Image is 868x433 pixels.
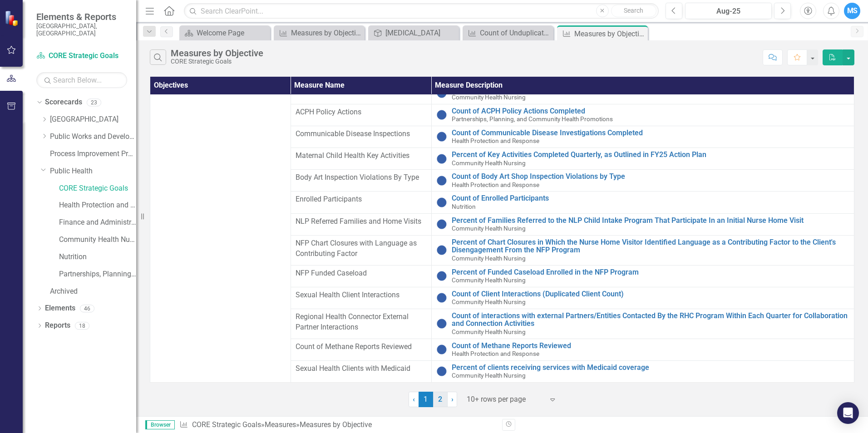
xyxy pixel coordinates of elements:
a: Health Protection and Response [59,200,136,211]
span: Health Protection and Response [452,181,539,188]
a: CORE Strategic Goals [36,51,127,61]
span: Community Health Nursing [452,372,526,379]
a: Percent of clients receiving services with Medicaid coverage [452,364,849,372]
img: Baselining [436,175,447,186]
span: Elements & Reports [36,11,127,22]
img: Baselining [436,153,447,164]
span: Community Health Nursing [452,159,526,167]
span: Sexual Health Client Interactions [296,290,399,299]
span: Communicable Disease Inspections [296,129,410,138]
a: [GEOGRAPHIC_DATA] [50,114,136,125]
span: Browser [145,420,175,429]
a: Public Health [50,166,136,177]
a: Percent of Chart Closures in Which the Nurse Home Visitor Identified Language as a Contributing F... [452,238,849,254]
span: 1 [419,392,433,407]
span: Count of Methane Reports Reviewed [296,342,412,351]
input: Search ClearPoint... [184,3,659,19]
span: Search [624,7,643,14]
a: Reports [45,320,70,331]
div: [MEDICAL_DATA] [385,27,457,39]
img: Baselining [436,292,447,303]
a: Process Improvement Program [50,149,136,159]
div: Measures by Objective [171,48,263,58]
div: Measures by Objective [300,420,372,429]
img: Baselining [436,245,447,256]
div: Aug-25 [688,6,769,17]
a: Count of Body Art Shop Inspection Violations by Type [452,172,849,181]
div: CORE Strategic Goals [171,58,263,65]
img: Baselining [436,318,447,329]
span: NFP Chart Closures with Language as Contributing Factor [296,239,417,258]
a: Partnerships, Planning, and Community Health Promotions [59,269,136,280]
a: Elements [45,303,75,314]
input: Search Below... [36,72,127,88]
span: Sexual Health Clients with Medicaid [296,364,410,373]
small: [GEOGRAPHIC_DATA], [GEOGRAPHIC_DATA] [36,22,127,37]
img: Baselining [436,344,447,355]
span: Community Health Nursing [452,276,526,284]
a: Count of interactions with external Partners/Entities Contacted By the RHC Program Within Each Qu... [452,312,849,328]
span: Nutrition [452,203,476,210]
a: Scorecards [45,97,82,108]
a: [MEDICAL_DATA] [370,27,457,39]
a: Measures [265,420,296,429]
a: Archived [50,286,136,297]
span: Community Health Nursing [452,328,526,335]
span: ACPH Policy Actions [296,108,361,116]
a: Count of Client Interactions (Duplicated Client Count) [452,290,849,298]
span: Maternal Child Health Key Activities [296,151,409,160]
div: 23 [87,98,101,106]
button: MS [844,3,860,19]
span: NFP Funded Caseload [296,269,367,277]
a: Percent of Funded Caseload Enrolled in the NFP Program [452,268,849,276]
img: ClearPoint Strategy [5,10,20,26]
img: Baselining [436,366,447,377]
a: Count of Unduplicated People Enrolled and Served in the [MEDICAL_DATA] Program Over Each Quarter [465,27,551,39]
a: Percent of Key Activities Completed Quarterly, as Outlined in FY25 Action Plan [452,151,849,159]
div: Count of Unduplicated People Enrolled and Served in the [MEDICAL_DATA] Program Over Each Quarter [480,27,551,39]
div: 46 [80,305,94,312]
a: Count of Methane Reports Reviewed [452,342,849,350]
div: Welcome Page [197,27,268,39]
img: Baselining [436,131,447,142]
a: Community Health Nursing [59,235,136,245]
a: Public Works and Development [50,132,136,142]
a: Count of Communicable Disease Investigations Completed [452,129,849,137]
span: › [451,395,454,403]
a: Welcome Page [182,27,268,39]
span: Health Protection and Response [452,137,539,144]
div: Open Intercom Messenger [837,402,859,424]
img: Baselining [436,271,447,281]
span: ‹ [413,395,415,403]
img: Baselining [436,197,447,208]
div: Measures by Objective [574,28,646,39]
img: Baselining [436,109,447,120]
span: Enrolled Participants [296,195,362,203]
div: Measures by Objective [291,27,362,39]
button: Search [611,5,656,17]
span: Community Health Nursing [452,298,526,305]
button: Aug-25 [685,3,772,19]
span: Community Health Nursing [452,225,526,232]
span: Regional Health Connector External Partner Interactions [296,312,409,331]
span: Community Health Nursing [452,255,526,262]
a: Measures by Objective [276,27,362,39]
a: Nutrition [59,252,136,262]
a: Count of Enrolled Participants [452,194,849,202]
span: Partnerships, Planning, and Community Health Promotions [452,115,613,123]
a: 2 [433,392,448,407]
div: » » [179,420,495,430]
span: Body Art Inspection Violations By Type [296,173,419,182]
div: 18 [75,322,89,330]
a: Finance and Administration [59,217,136,228]
a: CORE Strategic Goals [59,183,136,194]
img: Baselining [436,219,447,230]
span: Health Protection and Response [452,350,539,357]
span: Community Health Nursing [452,93,526,101]
a: Count of ACPH Policy Actions Completed [452,107,849,115]
a: CORE Strategic Goals [192,420,261,429]
span: NLP Referred Families and Home Visits [296,217,421,226]
a: Percent of Families Referred to the NLP Child Intake Program That Participate In an Initial Nurse... [452,216,849,225]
